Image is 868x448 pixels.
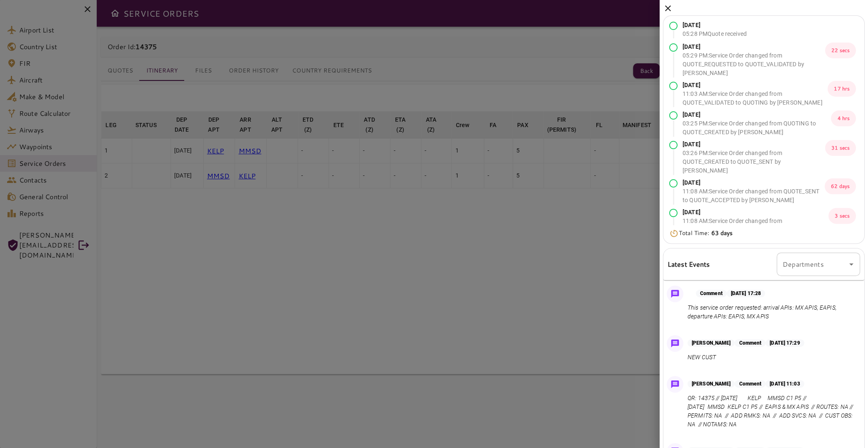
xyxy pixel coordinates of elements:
p: [DATE] [683,140,825,149]
p: QR: 14375 // [DATE] KELP MMSD C1 P5 // [DATE] MMSD KELP C1 P5 // EAPIS & MX APIS // ROUTES: NA //... [688,394,857,429]
p: 05:28 PM Quote received [683,30,747,38]
p: [DATE] 11:03 [765,380,804,388]
b: 63 days [711,229,733,237]
p: 03:26 PM : Service Order changed from QUOTE_CREATED to QUOTE_SENT by [PERSON_NAME] [683,149,825,175]
p: 22 secs [825,43,856,58]
p: 4 hrs [831,110,856,126]
p: [DATE] [683,208,828,217]
p: 62 days [825,178,856,194]
p: 11:08 AM : Service Order changed from QUOTE_SENT to QUOTE_ACCEPTED by [PERSON_NAME] [683,187,825,205]
button: Open [845,258,857,270]
p: 11:03 AM : Service Order changed from QUOTE_VALIDATED to QUOTING by [PERSON_NAME] [683,90,828,107]
img: Message Icon [669,338,681,349]
p: [DATE] [683,178,825,187]
p: [DATE] [683,43,825,51]
p: 11:08 AM : Service Order changed from QUOTE_ACCEPTED to AWAITING_ASSIGNMENT by [PERSON_NAME] [683,217,828,243]
p: 05:29 PM : Service Order changed from QUOTE_REQUESTED to QUOTE_VALIDATED by [PERSON_NAME] [683,51,825,78]
p: [DATE] [683,81,828,90]
p: 3 secs [828,208,856,224]
img: Message Icon [669,378,681,390]
img: Message Icon [669,288,681,300]
h6: Latest Events [668,259,710,270]
p: Comment [735,380,765,388]
p: This service order requested: arrival APIs: MX APIS, EAPIS, departure APIs: EAPIS, MX APIS [688,303,857,321]
p: [PERSON_NAME] [688,339,735,347]
p: 17 hrs [828,81,856,97]
p: NEW CUST [688,353,804,362]
p: [DATE] [683,21,747,30]
p: 31 secs [825,140,856,156]
p: Comment [696,290,727,297]
p: 03:25 PM : Service Order changed from QUOTING to QUOTE_CREATED by [PERSON_NAME] [683,119,831,137]
p: Total Time: [679,229,733,238]
p: [DATE] 17:29 [765,339,804,347]
p: Comment [735,339,765,347]
img: Timer Icon [669,229,679,238]
p: [DATE] [683,110,831,119]
p: [PERSON_NAME] [688,380,735,388]
p: [DATE] 17:28 [727,290,765,297]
